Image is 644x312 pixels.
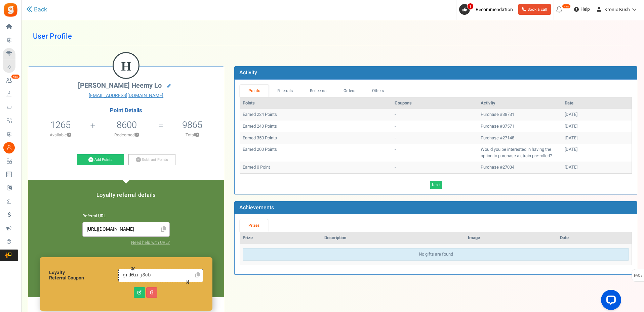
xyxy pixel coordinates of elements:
th: Activity [478,97,562,109]
img: Gratisfaction [3,2,18,17]
button: ? [195,133,199,137]
span: Click to Copy [158,224,169,235]
a: Subtract Points [128,154,175,166]
td: - [392,162,478,173]
a: Add Points [77,154,124,166]
p: Redeemed [96,132,157,138]
th: Points [240,97,392,109]
span: Kronic Kush [604,6,630,13]
p: Total [164,132,220,138]
b: Achievements [239,204,274,212]
a: Prizes [240,219,268,232]
td: - [392,144,478,162]
td: Purchase #27148 [478,132,562,144]
span: [PERSON_NAME] Heemy Lo [78,81,162,90]
th: Date [562,97,632,109]
div: [DATE] [565,135,629,141]
em: New [562,4,571,9]
th: Prize [240,232,321,244]
td: Earned 0 Point [240,162,392,173]
button: ? [135,133,139,137]
a: New [3,75,18,86]
td: - [392,121,478,132]
td: Earned 350 Points [240,132,392,144]
td: Earned 200 Points [240,144,392,162]
span: Recommendation [476,6,513,13]
p: Available [32,132,89,138]
figcaption: H [114,53,138,79]
span: Help [579,6,590,13]
a: 1 Recommendation [459,4,516,15]
h6: Referral URL [82,214,170,219]
span: 1 [467,3,474,10]
a: Book a call [518,4,551,15]
a: Others [364,85,393,97]
div: [DATE] [565,146,629,153]
h6: Loyalty Referral Coupon [49,270,118,280]
button: ? [67,133,71,137]
h5: Loyalty referral details [35,192,217,198]
td: - [392,132,478,144]
a: Referrals [269,85,301,97]
h5: 8600 [117,120,137,130]
a: Click to Copy [193,270,202,281]
td: Purchase #38731 [478,109,562,121]
td: - [392,109,478,121]
td: Purchase #27034 [478,162,562,173]
a: Orders [335,85,364,97]
em: New [11,74,20,79]
a: Redeems [301,85,335,97]
th: Date [557,232,632,244]
a: Need help with URL? [131,239,170,246]
td: Would you be interested in having the option to purchase a strain pre-rolled? [478,144,562,162]
h1: User Profile [33,27,632,46]
th: Coupons [392,97,478,109]
span: FAQs [634,269,643,282]
h4: Point Details [28,107,224,114]
td: Earned 240 Points [240,121,392,132]
td: Purchase #37571 [478,121,562,132]
th: Description [322,232,465,244]
span: 1265 [50,118,71,132]
b: Activity [239,69,257,77]
a: Points [240,85,269,97]
h5: 9865 [182,120,202,130]
td: Earned 224 Points [240,109,392,121]
a: [EMAIL_ADDRESS][DOMAIN_NAME] [33,92,219,99]
div: [DATE] [565,112,629,118]
div: No gifts are found [243,248,629,261]
div: [DATE] [565,164,629,171]
div: [DATE] [565,123,629,130]
th: Image [465,232,557,244]
a: Next [430,181,442,189]
a: Help [571,4,593,15]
